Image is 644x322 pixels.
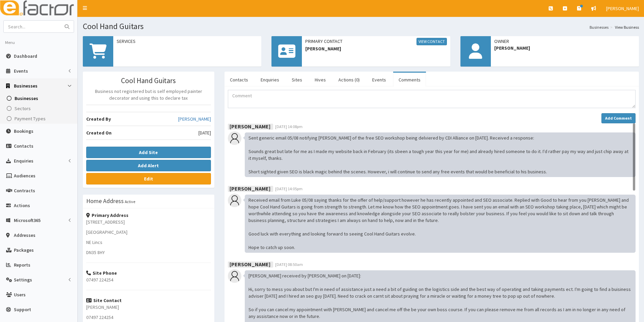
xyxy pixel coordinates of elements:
[86,276,211,283] p: 07497 224254
[86,130,112,136] b: Created On
[86,212,128,218] strong: Primary Address
[4,21,61,32] input: Search...
[230,123,270,129] b: [PERSON_NAME]
[309,73,331,87] a: Hives
[86,270,117,276] strong: Site Phone
[14,173,35,179] span: Audiences
[144,176,153,182] b: Edit
[2,114,77,124] a: Payment Types
[86,239,211,246] p: NE Lincs
[86,173,211,184] a: Edit
[14,188,35,194] span: Contracts
[14,217,41,223] span: Microsoft365
[286,73,308,87] a: Sites
[139,149,158,155] b: Add Site
[14,158,33,164] span: Enquiries
[245,195,636,253] div: Received email from Luke 05/08 saying thanks for the offer of help/support however he has recentl...
[228,90,636,108] textarea: Comment
[393,73,426,87] a: Comments
[416,38,447,45] a: View Contact
[83,22,639,31] h1: Cool Hand Guitars
[86,160,211,171] button: Add Alert
[86,77,211,84] h3: Cool Hand Guitars
[86,304,211,311] p: [PERSON_NAME]
[14,292,26,298] span: Users
[117,38,258,45] span: Services
[367,73,391,87] a: Events
[14,306,31,313] span: Support
[14,53,37,59] span: Dashboard
[2,103,77,114] a: Sectors
[605,116,632,121] strong: Add Comment
[255,73,285,87] a: Enquiries
[14,247,34,253] span: Packages
[86,88,211,101] p: Business not registered but is self employed painter decorator and using this to declare tax
[86,297,122,303] strong: Site Contact
[609,24,639,30] li: View Business
[606,5,639,11] span: [PERSON_NAME]
[230,261,270,267] b: [PERSON_NAME]
[86,219,211,225] p: [STREET_ADDRESS]
[14,277,32,283] span: Settings
[14,128,33,134] span: Bookings
[275,262,303,267] span: [DATE] 08:50am
[198,129,211,136] span: [DATE]
[14,68,28,74] span: Events
[14,262,30,268] span: Reports
[15,95,38,101] span: Businesses
[305,38,447,45] span: Primary Contact
[601,113,636,123] button: Add Comment
[2,93,77,103] a: Businesses
[86,314,211,321] p: 07497 224254
[86,229,211,236] p: [GEOGRAPHIC_DATA]
[14,83,38,89] span: Businesses
[125,199,135,204] small: Active
[138,163,159,169] b: Add Alert
[15,116,46,122] span: Payment Types
[86,116,111,122] b: Created By
[275,124,303,129] span: [DATE] 14:08pm
[178,116,211,122] a: [PERSON_NAME]
[245,132,636,177] div: Sent generic email 05/08 notifying [PERSON_NAME] of the free SEO workshop being delviered by CDI ...
[224,73,254,87] a: Contacts
[86,249,211,256] p: DN35 8HY
[86,198,124,204] h3: Home Address
[14,232,35,238] span: Addresses
[15,105,31,112] span: Sectors
[14,143,33,149] span: Contacts
[590,24,609,30] a: Businesses
[230,185,270,192] b: [PERSON_NAME]
[275,186,303,191] span: [DATE] 14:05pm
[305,45,447,52] span: [PERSON_NAME]
[333,73,365,87] a: Actions (0)
[494,38,636,45] span: Owner
[14,202,30,208] span: Actions
[494,45,636,51] span: [PERSON_NAME]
